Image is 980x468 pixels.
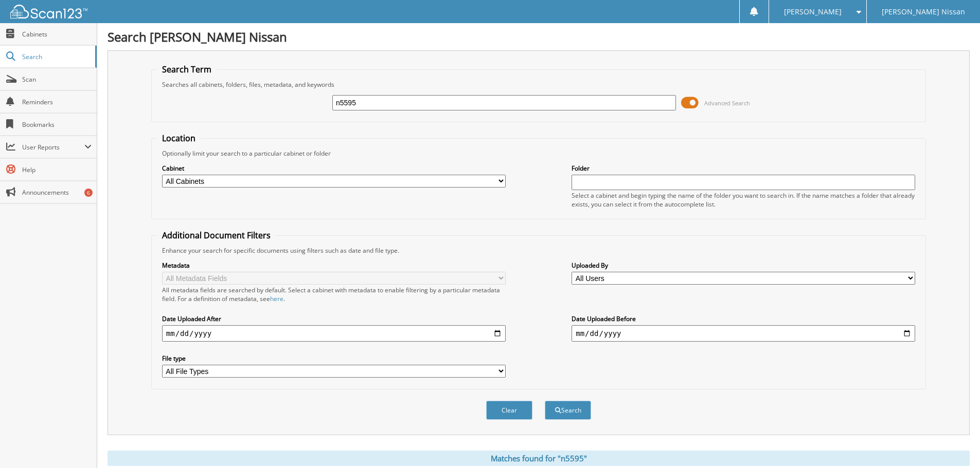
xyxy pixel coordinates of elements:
span: User Reports [22,143,84,152]
span: Scan [22,75,92,84]
span: [PERSON_NAME] Nissan [882,9,965,15]
label: File type [162,354,506,363]
span: Help [22,165,92,174]
div: Optionally limit your search to a particular cabinet or folder [157,149,920,158]
label: Metadata [162,261,506,270]
label: Uploaded By [572,261,915,270]
label: Date Uploaded Before [572,314,915,323]
div: Searches all cabinets, folders, files, metadata, and keywords [157,80,920,89]
span: Reminders [22,98,92,106]
input: start [162,325,506,342]
a: here [270,294,283,303]
img: scan123-logo-white.svg [10,5,87,18]
span: Advanced Search [704,99,750,107]
legend: Search Term [157,64,217,75]
button: Search [545,401,591,420]
div: 6 [84,189,93,197]
legend: Location [157,133,201,144]
div: All metadata fields are searched by default. Select a cabinet with metadata to enable filtering b... [162,286,506,303]
legend: Additional Document Filters [157,230,276,241]
label: Folder [572,164,915,173]
div: Matches found for "n5595" [108,451,970,466]
label: Cabinet [162,164,506,173]
div: Select a cabinet and begin typing the name of the folder you want to search in. If the name match... [572,191,915,209]
h1: Search [PERSON_NAME] Nissan [108,28,970,45]
div: Enhance your search for specific documents using filters such as date and file type. [157,246,920,255]
span: Cabinets [22,30,92,39]
label: Date Uploaded After [162,314,506,323]
input: end [572,325,915,342]
span: [PERSON_NAME] [784,9,842,15]
span: Search [22,52,90,61]
button: Clear [486,401,532,420]
span: Announcements [22,188,92,197]
span: Bookmarks [22,120,92,129]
